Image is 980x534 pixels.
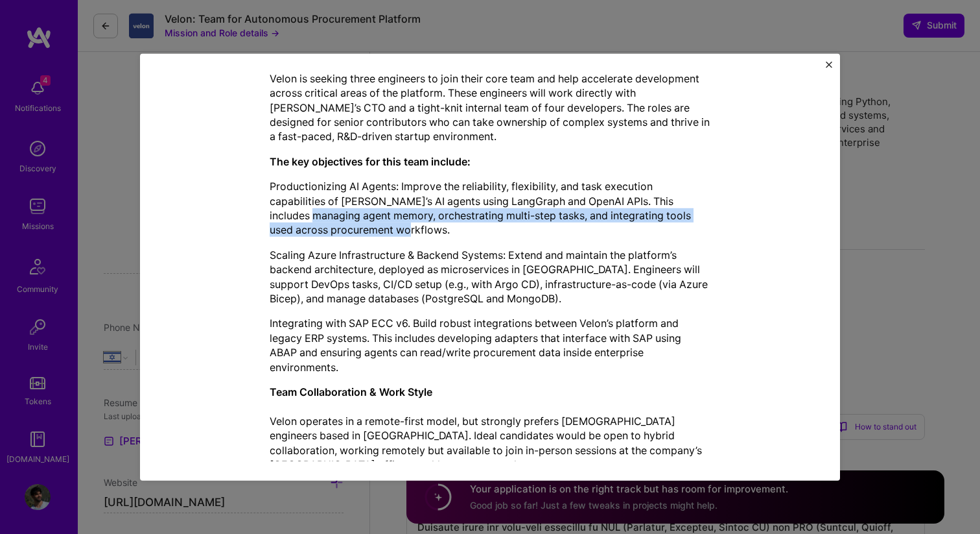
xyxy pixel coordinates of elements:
p: Velon operates in a remote-first model, but strongly prefers [DEMOGRAPHIC_DATA] engineers based i... [270,385,710,472]
p: Scaling Azure Infrastructure & Backend Systems: Extend and maintain the platform’s backend archit... [270,248,710,306]
p: Velon is seeking three engineers to join their core team and help accelerate development across c... [270,56,710,143]
strong: The key objectives for this team include: [270,155,471,168]
p: Productionizing AI Agents: Improve the reliability, flexibility, and task execution capabilities ... [270,179,710,237]
p: Integrating with SAP ECC v6. Build robust integrations between Velon’s platform and legacy ERP sy... [270,316,710,374]
strong: Team Collaboration & Work Style [270,385,432,398]
button: Close [826,61,832,75]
